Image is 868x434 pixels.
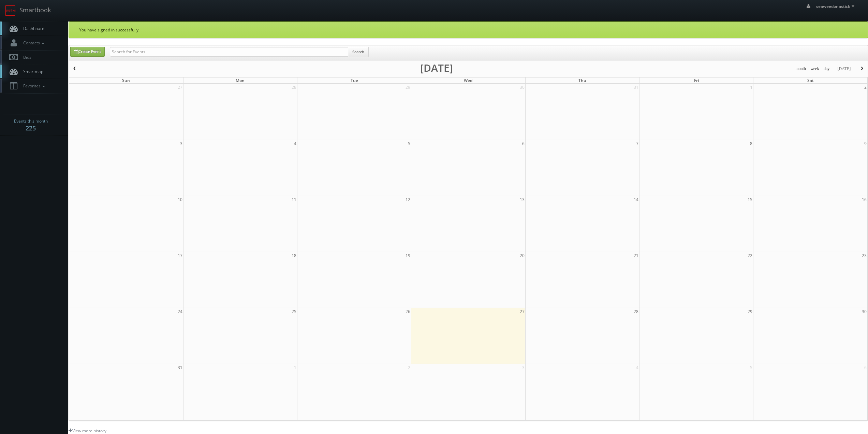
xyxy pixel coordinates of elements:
span: Fri [694,78,699,83]
span: 5 [407,140,411,147]
span: 22 [747,252,753,259]
span: Smartmap [20,69,43,74]
span: 24 [177,308,183,315]
span: 10 [177,196,183,203]
a: View more history [69,428,106,434]
span: 26 [405,308,411,315]
span: 14 [633,196,639,203]
span: Thu [578,78,586,83]
span: 4 [635,364,639,371]
span: 6 [521,140,525,147]
span: 30 [861,308,867,315]
p: You have signed in successfully. [79,27,857,33]
span: 19 [405,252,411,259]
span: 17 [177,252,183,259]
span: 16 [861,196,867,203]
span: 20 [519,252,525,259]
button: day [821,65,832,73]
span: Wed [464,78,472,83]
span: 29 [405,84,411,91]
span: Mon [236,78,245,83]
span: 5 [749,364,753,371]
button: month [793,65,808,73]
span: 28 [633,308,639,315]
strong: 225 [26,124,36,132]
span: 27 [519,308,525,315]
span: 6 [864,364,867,371]
span: 31 [177,364,183,371]
img: smartbook-logo.png [5,5,16,16]
span: Sun [122,78,130,83]
span: Bids [20,54,31,60]
span: 12 [405,196,411,203]
span: 31 [633,84,639,91]
span: Favorites [20,83,47,89]
span: 9 [864,140,867,147]
h2: [DATE] [420,65,453,71]
input: Search for Events [110,47,348,57]
span: 18 [291,252,297,259]
span: seaweedonastick [816,3,856,9]
span: 1 [293,364,297,371]
span: 2 [864,84,867,91]
span: 27 [177,84,183,91]
span: 11 [291,196,297,203]
button: [DATE] [835,65,853,73]
button: week [808,65,822,73]
span: Sat [807,78,814,83]
span: Events this month [14,118,48,125]
span: 4 [293,140,297,147]
span: Tue [351,78,358,83]
span: 28 [291,84,297,91]
span: 23 [861,252,867,259]
span: 25 [291,308,297,315]
span: 21 [633,252,639,259]
span: 15 [747,196,753,203]
span: Dashboard [20,26,44,31]
span: Contacts [20,40,46,46]
span: 1 [749,84,753,91]
span: 2 [407,364,411,371]
span: 7 [635,140,639,147]
span: 3 [179,140,183,147]
span: 3 [521,364,525,371]
span: 13 [519,196,525,203]
span: 8 [749,140,753,147]
a: Create Event [70,47,105,57]
span: 29 [747,308,753,315]
span: 30 [519,84,525,91]
button: Search [348,47,369,57]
